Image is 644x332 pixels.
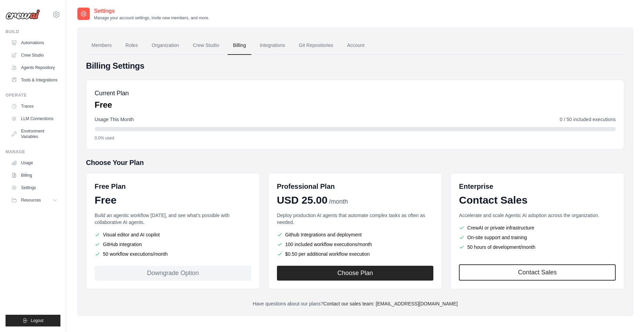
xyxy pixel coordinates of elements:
[277,212,434,226] p: Deploy production AI agents that automate complex tasks as often as needed.
[8,126,60,142] a: Environment Variables
[342,36,370,55] a: Account
[95,135,114,141] span: 0.0% used
[8,157,60,168] a: Usage
[8,195,60,206] button: Resources
[6,9,40,20] img: Logo
[459,264,616,281] a: Contact Sales
[95,212,251,226] p: Build an agentic workflow [DATE], and see what's possible with collaborative AI agents.
[8,182,60,193] a: Settings
[277,251,434,257] li: $0.50 per additional workflow execution
[94,15,209,21] p: Manage your account settings, invite new members, and more.
[95,266,251,281] div: Downgrade Option
[8,75,60,86] a: Tools & Integrations
[459,212,616,219] p: Accelerate and scale Agentic AI adoption across the organization.
[86,300,624,307] p: Have questions about our plans?
[277,194,328,206] span: USD 25.00
[8,37,60,48] a: Automations
[94,7,209,15] h2: Settings
[459,234,616,241] li: On-site support and training
[6,92,60,98] div: Operate
[95,194,251,206] div: Free
[293,36,339,55] a: Git Repositories
[277,231,434,238] li: Github Integrations and deployment
[188,36,225,55] a: Crew Studio
[459,194,616,206] div: Contact Sales
[95,231,251,238] li: Visual editor and AI copilot
[146,36,184,55] a: Organization
[254,36,290,55] a: Integrations
[95,241,251,248] li: GitHub integration
[86,158,624,167] h5: Choose Your Plan
[6,315,60,326] button: Logout
[8,170,60,181] a: Billing
[228,36,251,55] a: Billing
[8,50,60,61] a: Crew Studio
[6,29,60,35] div: Build
[21,197,41,203] span: Resources
[8,101,60,112] a: Traces
[86,36,117,55] a: Members
[86,60,624,71] h4: Billing Settings
[31,318,44,323] span: Logout
[329,197,348,206] span: /month
[95,88,129,98] h5: Current Plan
[459,182,616,191] h6: Enterprise
[459,224,616,231] li: CrewAI or private infrastructure
[560,116,616,123] span: 0 / 50 included executions
[6,149,60,155] div: Manage
[95,251,251,257] li: 50 workflow executions/month
[95,182,126,191] h6: Free Plan
[277,182,335,191] h6: Professional Plan
[459,244,616,251] li: 50 hours of development/month
[277,241,434,248] li: 100 included workflow executions/month
[95,99,129,110] p: Free
[120,36,143,55] a: Roles
[8,62,60,73] a: Agents Repository
[8,113,60,124] a: LLM Connections
[277,266,434,281] button: Choose Plan
[95,116,134,123] span: Usage This Month
[323,301,458,306] a: Contact our sales team: [EMAIL_ADDRESS][DOMAIN_NAME]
